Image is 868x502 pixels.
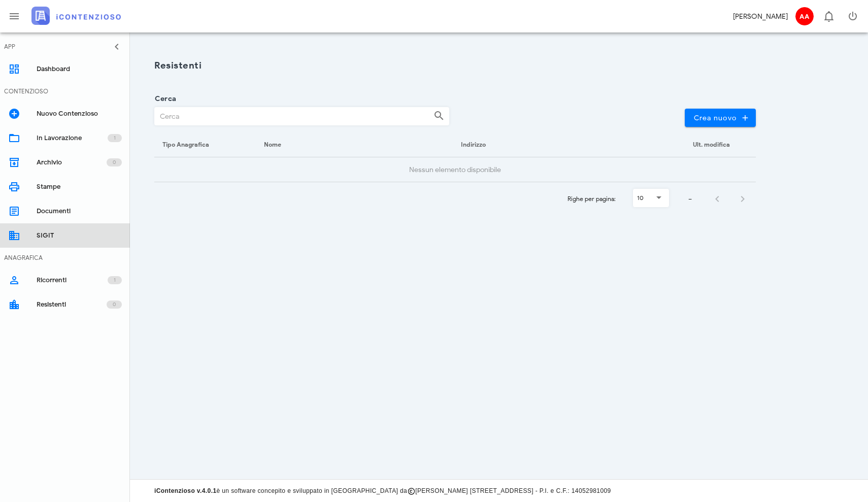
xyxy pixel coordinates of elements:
[4,253,43,262] div: ANAGRAFICA
[37,300,107,309] div: Resistenti
[646,189,651,207] input: Righe per pagina:
[685,133,756,157] th: Ult. modifica: Non ordinato. Attiva per ordinare in ordine crescente.
[114,133,116,143] span: 1
[461,141,486,148] span: Indirizzo
[113,299,116,310] span: 0
[37,231,122,240] div: SIGIT
[114,275,116,285] span: 1
[453,133,685,157] th: Indirizzo: Non ordinato. Attiva per ordinare in ordine crescente.
[637,193,644,203] div: 10
[4,87,48,96] div: CONTENZIOSO
[37,65,122,73] div: Dashboard
[155,108,431,125] input: Cerca
[154,157,756,182] td: Nessun elemento disponibile
[37,207,122,215] div: Documenti
[792,4,816,28] button: AA
[152,94,176,104] label: Cerca
[693,113,748,122] span: Crea nuovo
[31,7,121,25] img: logo-text-2x.png
[37,110,122,118] div: Nuovo Contenzioso
[154,133,256,157] th: Tipo Anagrafica: Non ordinato. Attiva per ordinare in ordine crescente.
[795,7,814,25] span: AA
[733,11,788,22] div: [PERSON_NAME]
[256,133,453,157] th: Nome: Non ordinato. Attiva per ordinare in ordine crescente.
[264,141,281,148] span: Nome
[37,183,122,191] div: Stampe
[37,134,108,142] div: In Lavorazione
[162,141,209,148] span: Tipo Anagrafica
[154,487,216,494] strong: iContenzioso v.4.0.1
[37,158,107,166] div: Archivio
[693,141,730,148] span: Ult. modifica
[154,59,756,73] h1: Resistenti
[113,157,116,168] span: 0
[688,194,692,204] div: –
[816,4,841,28] button: Distintivo
[685,109,756,127] button: Crea nuovo
[37,276,108,284] div: Ricorrenti
[633,189,669,207] div: 10Righe per pagina:
[567,182,669,215] div: Righe per pagina:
